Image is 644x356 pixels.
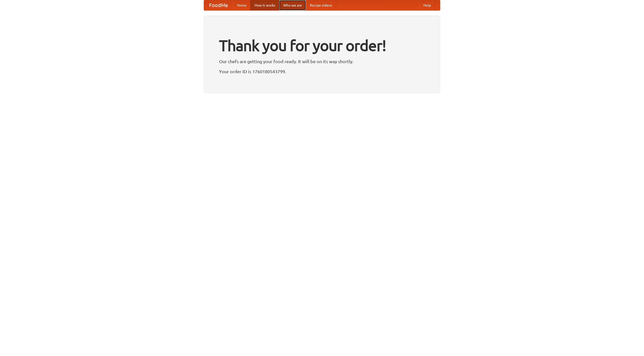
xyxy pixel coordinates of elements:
[204,0,233,10] a: FoodMe
[219,68,425,75] p: Your order ID is 1760180543799.
[279,0,306,10] a: Who we are
[219,33,425,58] h1: Thank you for your order!
[419,0,435,10] a: Help
[251,0,279,10] a: How it works
[306,0,336,10] a: Recipe videos
[219,58,425,65] p: Our chefs are getting your food ready. It will be on its way shortly.
[233,0,251,10] a: Home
